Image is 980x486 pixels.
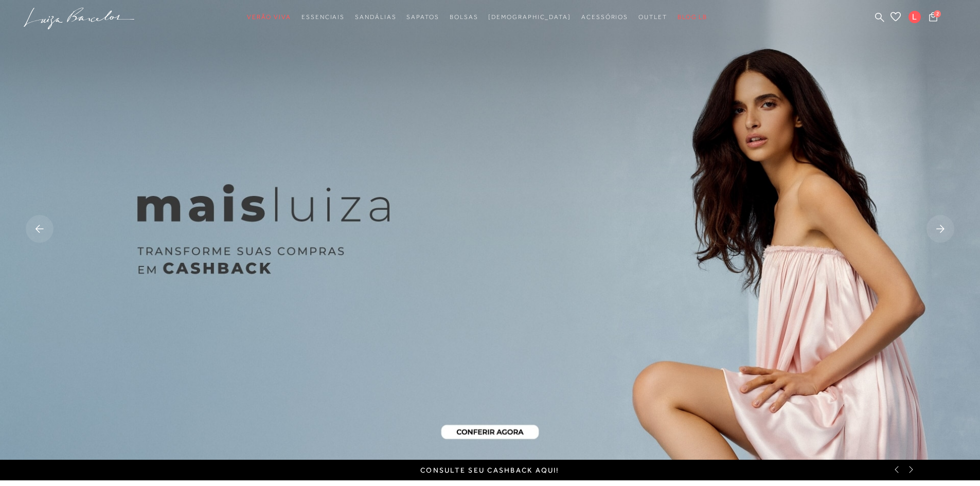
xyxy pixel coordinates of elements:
a: noSubCategoriesText [488,8,571,27]
span: BLOG LB [678,13,707,21]
a: noSubCategoriesText [450,8,478,27]
span: 2 [934,10,941,17]
a: Consulte seu cashback aqui! [420,466,559,474]
span: Outlet [638,13,667,21]
a: noSubCategoriesText [406,8,439,27]
button: 2 [926,11,940,25]
a: noSubCategoriesText [638,8,667,27]
span: Sandálias [355,13,396,21]
span: Essenciais [301,13,345,21]
span: L [908,11,921,23]
span: Verão Viva [247,13,291,21]
a: noSubCategoriesText [355,8,396,27]
a: noSubCategoriesText [581,8,628,27]
a: noSubCategoriesText [301,8,345,27]
span: Sapatos [406,13,439,21]
span: Acessórios [581,13,628,21]
a: noSubCategoriesText [247,8,291,27]
a: BLOG LB [678,8,707,27]
span: Bolsas [450,13,478,21]
button: L [904,10,926,26]
span: [DEMOGRAPHIC_DATA] [488,13,571,21]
